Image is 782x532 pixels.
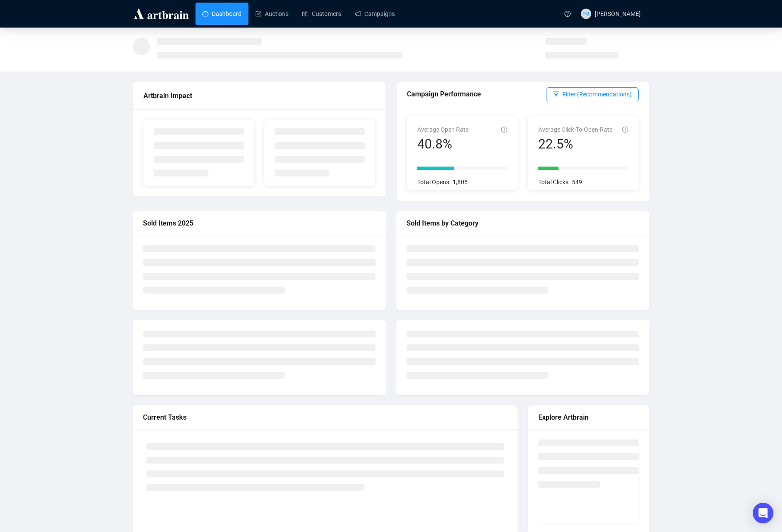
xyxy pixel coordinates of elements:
[143,412,507,423] div: Current Tasks
[553,91,559,97] span: filter
[302,3,341,25] a: Customers
[538,126,612,133] span: Average Click-To-Open-Rate
[538,179,568,186] span: Total Clicks
[565,11,571,17] span: question-circle
[753,503,773,523] div: Open Intercom Messenger
[143,90,375,101] div: Artbrain Impact
[562,90,632,99] span: Filter (Recommendations)
[143,218,375,229] div: Sold Items 2025
[255,3,289,25] a: Auctions
[538,136,612,152] div: 22.5%
[202,3,242,25] a: Dashboard
[572,179,582,186] span: 549
[546,87,639,101] button: Filter (Recommendations)
[583,10,589,17] span: TM
[538,412,639,423] div: Explore Artbrain
[417,126,469,133] span: Average Open Rate
[453,179,468,186] span: 1,805
[355,3,395,25] a: Campaigns
[417,136,469,152] div: 40.8%
[595,10,641,17] span: [PERSON_NAME]
[501,127,507,133] span: info-circle
[133,7,190,21] img: logo
[407,89,546,99] div: Campaign Performance
[622,127,628,133] span: info-circle
[417,179,449,186] span: Total Opens
[407,218,639,229] div: Sold Items by Category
